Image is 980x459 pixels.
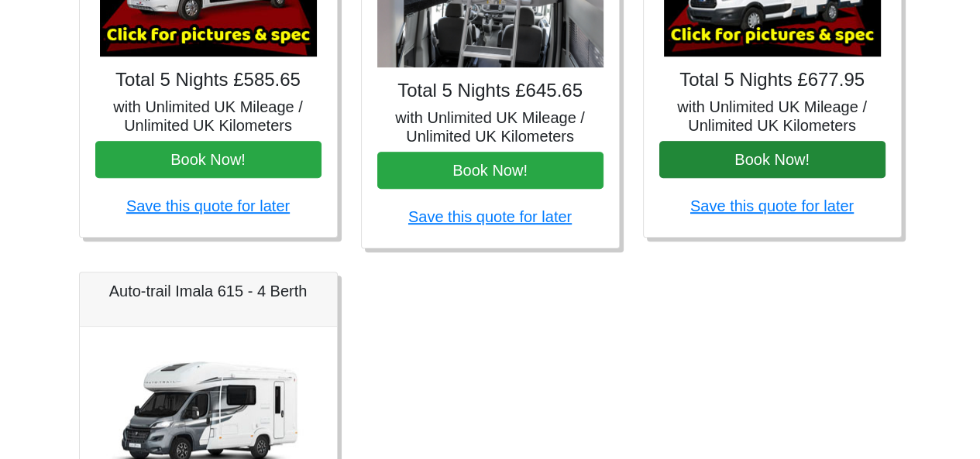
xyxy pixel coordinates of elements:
[690,197,854,214] a: Save this quote for later
[95,98,322,135] h5: with Unlimited UK Mileage / Unlimited UK Kilometers
[659,69,885,91] h4: Total 5 Nights £677.95
[377,152,603,189] button: Book Now!
[377,80,603,102] h4: Total 5 Nights £645.65
[95,69,322,91] h4: Total 5 Nights £585.65
[95,141,322,178] button: Book Now!
[126,197,290,214] a: Save this quote for later
[377,108,603,146] h5: with Unlimited UK Mileage / Unlimited UK Kilometers
[408,208,572,225] a: Save this quote for later
[659,141,885,178] button: Book Now!
[95,282,322,300] h5: Auto-trail Imala 615 - 4 Berth
[659,98,885,135] h5: with Unlimited UK Mileage / Unlimited UK Kilometers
